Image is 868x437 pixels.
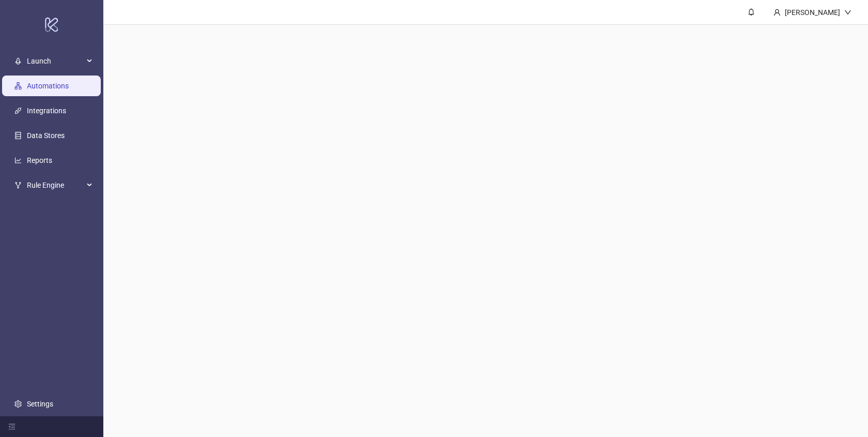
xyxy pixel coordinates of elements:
span: bell [748,8,755,16]
span: fork [14,182,22,189]
a: Reports [27,156,52,164]
span: Rule Engine [27,175,84,195]
a: Integrations [27,107,66,115]
span: user [773,9,781,16]
a: Data Stores [27,131,65,140]
a: Settings [27,400,53,408]
a: Automations [27,82,69,90]
span: rocket [14,57,22,65]
span: menu-fold [8,423,16,430]
span: Launch [27,51,84,71]
div: [PERSON_NAME] [781,7,844,18]
span: down [844,9,851,16]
